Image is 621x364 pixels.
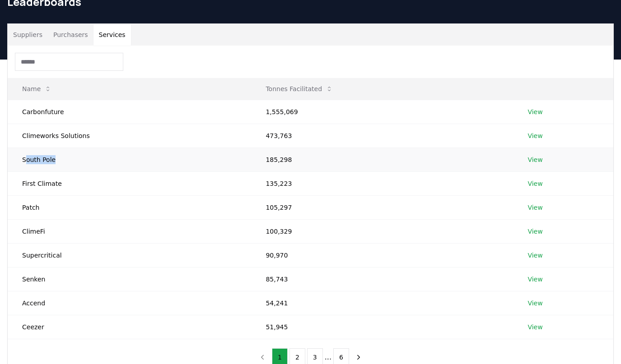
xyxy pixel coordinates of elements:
td: 185,298 [251,147,513,171]
td: South Pole [8,147,251,171]
td: ClimeFi [8,219,251,243]
button: Suppliers [8,24,48,46]
a: View [528,299,542,308]
button: Tonnes Facilitated [258,80,340,98]
button: Services [93,24,131,46]
td: Ceezer [8,315,251,339]
a: View [528,275,542,284]
td: First Climate [8,171,251,195]
button: Name [15,80,59,98]
td: 54,241 [251,291,513,315]
button: Purchasers [48,24,93,46]
td: Senken [8,267,251,291]
a: View [528,323,542,332]
a: View [528,179,542,188]
td: Supercritical [8,243,251,267]
a: View [528,251,542,260]
td: 473,763 [251,124,513,147]
td: 90,970 [251,243,513,267]
td: 100,329 [251,219,513,243]
td: Accend [8,291,251,315]
td: 51,945 [251,315,513,339]
td: Carbonfuture [8,100,251,124]
td: 135,223 [251,171,513,195]
td: Climeworks Solutions [8,124,251,147]
a: View [528,131,542,140]
td: Patch [8,195,251,219]
td: 1,555,069 [251,100,513,124]
a: View [528,227,542,236]
li: ... [325,352,332,363]
a: View [528,107,542,116]
a: View [528,203,542,212]
a: View [528,155,542,164]
td: 105,297 [251,195,513,219]
td: 85,743 [251,267,513,291]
